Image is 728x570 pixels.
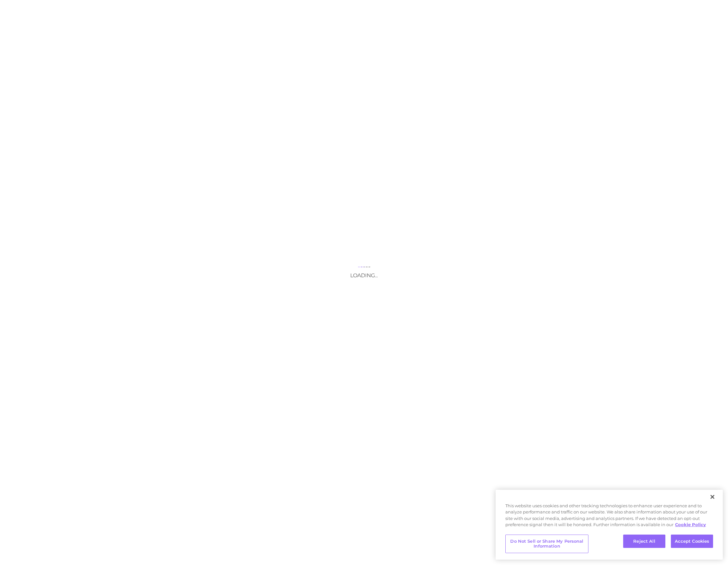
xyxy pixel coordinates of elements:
h3: Loading... [299,272,429,279]
div: This website uses cookies and other tracking technologies to enhance user experience and to analy... [496,503,723,531]
a: More information about your privacy, opens in a new tab [675,522,706,527]
button: Reject All [623,535,665,548]
div: Privacy [496,490,723,560]
div: Cookie banner [496,490,723,560]
button: Close [705,490,720,504]
button: Do Not Sell or Share My Personal Information, Opens the preference center dialog [505,535,588,553]
button: Accept Cookies [671,535,713,548]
